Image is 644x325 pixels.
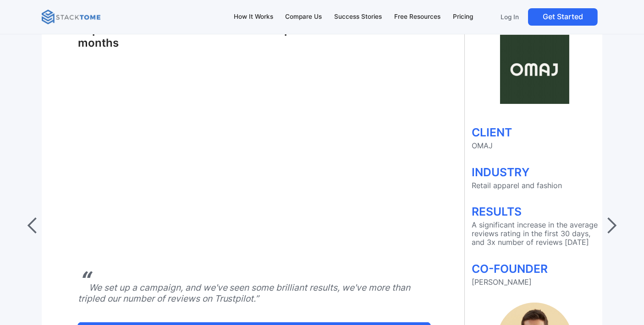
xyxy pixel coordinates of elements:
[334,12,382,22] div: Success Stories
[78,278,431,304] p: We set up a campaign, and we've seen some brilliant results, we've more than tripled our number o...
[390,7,445,27] a: Free Resources
[472,141,598,150] p: OMAJ
[472,181,598,190] p: Retail apparel and fashion
[234,12,273,22] div: How It Works
[78,23,431,50] h1: Tripled the amount of reviews on Trustpilot within the first 6 months
[281,7,326,27] a: Compare Us
[453,12,473,22] div: Pricing
[78,266,89,297] strong: “
[500,35,570,104] img: omaj logo
[472,206,598,217] h1: RESULTS
[330,7,386,27] a: Success Stories
[472,127,598,138] h1: CLIENT
[78,61,431,260] iframe: StackTome - How Paul form Omaj tripled the amount of reviews on Trustpilot within the first 6 months
[495,8,524,26] a: Log In
[472,263,598,274] h1: CO-FOUNDER
[448,7,477,27] a: Pricing
[394,12,440,22] div: Free Resources
[472,221,598,247] p: A significant increase in the average reviews rating in the first 30 days, and 3x number of revie...
[528,8,598,26] a: Get Started
[472,167,598,178] h1: INDUSTRY
[286,12,322,22] div: Compare Us
[229,7,277,27] a: How It Works
[501,13,519,21] p: Log In
[472,278,598,287] p: [PERSON_NAME]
